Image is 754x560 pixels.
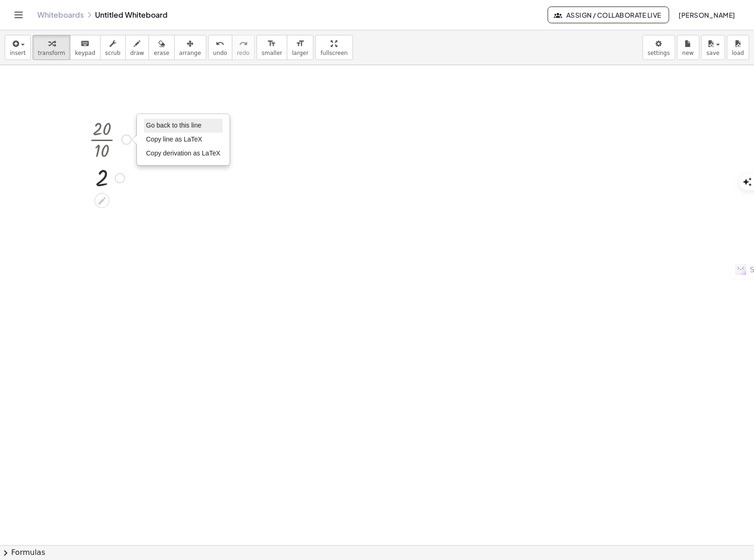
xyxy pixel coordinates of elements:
button: Toggle navigation [11,7,26,22]
span: new [682,50,694,56]
button: draw [125,35,149,60]
button: undoundo [208,35,232,60]
span: save [706,50,720,56]
button: transform [33,35,70,60]
a: Whiteboards [37,10,84,20]
span: smaller [262,50,282,56]
i: format_size [267,38,276,49]
span: larger [292,50,308,56]
button: new [677,35,700,60]
span: fullscreen [320,50,347,56]
span: keypad [75,50,95,56]
i: keyboard [81,38,89,49]
span: erase [154,50,169,56]
span: arrange [179,50,201,56]
span: settings [648,50,670,56]
span: undo [213,50,227,56]
button: scrub [100,35,126,60]
button: load [727,35,749,60]
i: format_size [296,38,305,49]
button: keyboardkeypad [70,35,101,60]
span: load [732,50,744,56]
span: Copy line as LaTeX [146,135,203,143]
button: redoredo [232,35,255,60]
span: Copy derivation as LaTeX [146,149,221,157]
div: Edit math [95,193,109,208]
button: arrange [174,35,206,60]
span: draw [130,50,144,56]
span: Go back to this line [146,121,202,129]
span: transform [38,50,65,56]
i: undo [216,38,224,49]
button: format_sizesmaller [257,35,287,60]
button: erase [149,35,174,60]
span: insert [10,50,26,56]
button: insert [5,35,31,60]
span: Assign / Collaborate Live [556,11,661,19]
button: fullscreen [315,35,353,60]
button: [PERSON_NAME] [671,7,743,23]
span: redo [237,50,250,56]
button: save [701,35,725,60]
button: format_sizelarger [287,35,313,60]
button: Assign / Collaborate Live [548,7,669,23]
i: redo [239,38,248,49]
span: [PERSON_NAME] [679,11,735,19]
button: settings [643,35,675,60]
span: scrub [105,50,121,56]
